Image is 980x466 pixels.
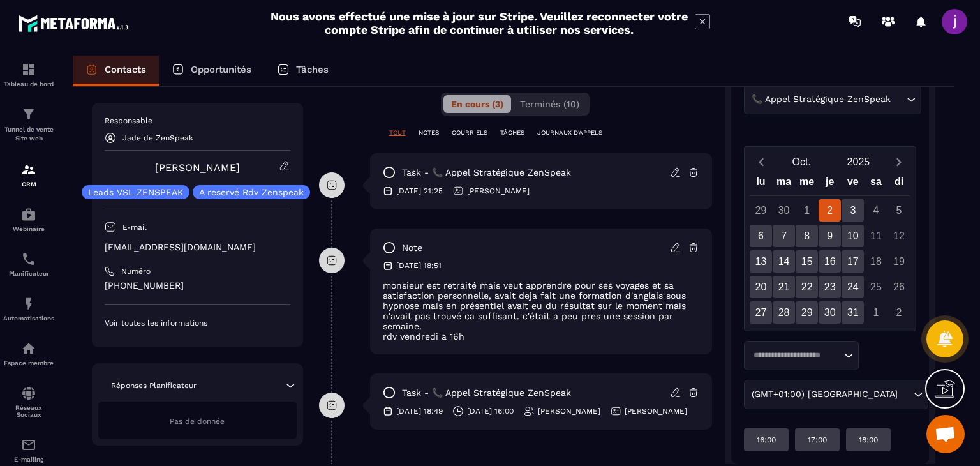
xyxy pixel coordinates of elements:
img: automations [21,296,36,312]
div: 6 [750,225,772,247]
img: formation [21,162,36,177]
div: 4 [865,199,887,222]
img: logo [18,11,133,35]
span: Pas de donnée [170,417,225,426]
div: 25 [865,276,887,298]
p: Espace membre [3,359,54,366]
div: 17 [842,250,864,273]
p: JOURNAUX D'APPELS [537,128,602,137]
p: Tâches [296,64,329,75]
div: 10 [842,225,864,247]
p: [PERSON_NAME] [538,406,600,416]
div: 13 [750,250,772,273]
p: Automatisations [3,315,54,322]
p: Leads VSL ZENSPEAK [88,188,183,197]
p: Tableau de bord [3,80,54,87]
p: Responsable [105,116,290,126]
p: Réseaux Sociaux [3,404,54,418]
p: [PHONE_NUMBER] [105,280,290,292]
p: rdv vendredi a 16h [383,331,699,342]
a: Tâches [264,56,341,86]
div: 9 [819,225,841,247]
p: note [402,242,422,254]
p: 18:00 [859,435,878,445]
input: Search for option [749,349,841,362]
button: En cours (3) [443,95,511,113]
div: 23 [819,276,841,298]
div: sa [865,173,887,195]
img: formation [21,107,36,122]
div: 20 [750,276,772,298]
p: Réponses Planificateur [111,380,197,391]
div: ve [842,173,865,195]
div: 8 [796,225,818,247]
div: 21 [773,276,795,298]
a: Opportunités [159,56,264,86]
div: 30 [819,301,841,324]
img: scheduler [21,252,36,267]
div: 2 [887,301,910,324]
p: TOUT [389,128,406,137]
p: 17:00 [808,435,827,445]
img: social-network [21,386,36,401]
span: Terminés (10) [520,99,579,109]
div: 18 [865,250,887,273]
button: Terminés (10) [512,95,587,113]
div: Search for option [744,85,921,114]
div: 1 [796,199,818,222]
p: Voir toutes les informations [105,318,290,328]
div: 1 [865,301,887,324]
p: COURRIELS [452,128,487,137]
div: 28 [773,301,795,324]
p: [PERSON_NAME] [625,406,687,416]
div: 16 [819,250,841,273]
img: automations [21,207,36,222]
div: 19 [887,250,910,273]
p: [DATE] 18:49 [396,406,443,416]
p: task - 📞 Appel Stratégique ZenSpeak [402,387,571,399]
p: task - 📞 Appel Stratégique ZenSpeak [402,167,571,179]
span: 📞 Appel Stratégique ZenSpeak [749,93,894,107]
input: Search for option [901,387,910,402]
div: 29 [750,199,772,222]
p: Jade de ZenSpeak [122,133,193,142]
p: E-mailing [3,456,54,463]
h2: Nous avons effectué une mise à jour sur Stripe. Veuillez reconnecter votre compte Stripe afin de ... [270,10,688,36]
div: 5 [887,199,910,222]
p: A reservé Rdv Zenspeak [199,188,304,197]
div: je [819,173,842,195]
div: Calendar wrapper [750,173,911,324]
p: Opportunités [191,64,251,75]
a: formationformationTableau de bord [3,52,54,97]
div: di [887,173,910,195]
div: Calendar days [750,199,911,324]
div: Ouvrir le chat [926,415,965,453]
div: 2 [819,199,841,222]
button: Open months overlay [773,151,830,173]
p: [EMAIL_ADDRESS][DOMAIN_NAME] [105,241,290,253]
p: [DATE] 21:25 [396,186,443,196]
p: Tunnel de vente Site web [3,125,54,143]
p: Contacts [105,64,146,75]
p: NOTES [419,128,439,137]
a: automationsautomationsAutomatisations [3,287,54,331]
span: (GMT+01:00) [GEOGRAPHIC_DATA] [749,387,901,402]
a: social-networksocial-networkRéseaux Sociaux [3,376,54,428]
div: 3 [842,199,864,222]
a: schedulerschedulerPlanificateur [3,242,54,287]
div: 26 [887,276,910,298]
div: me [796,173,819,195]
p: Planificateur [3,270,54,277]
p: Numéro [121,266,151,276]
a: [PERSON_NAME] [155,162,240,174]
a: automationsautomationsEspace membre [3,331,54,376]
a: automationsautomationsWebinaire [3,197,54,242]
div: 31 [842,301,864,324]
img: formation [21,62,36,77]
div: lu [749,173,772,195]
img: automations [21,341,36,356]
div: 30 [773,199,795,222]
div: Search for option [744,341,859,370]
div: 14 [773,250,795,273]
span: En cours (3) [451,99,503,109]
